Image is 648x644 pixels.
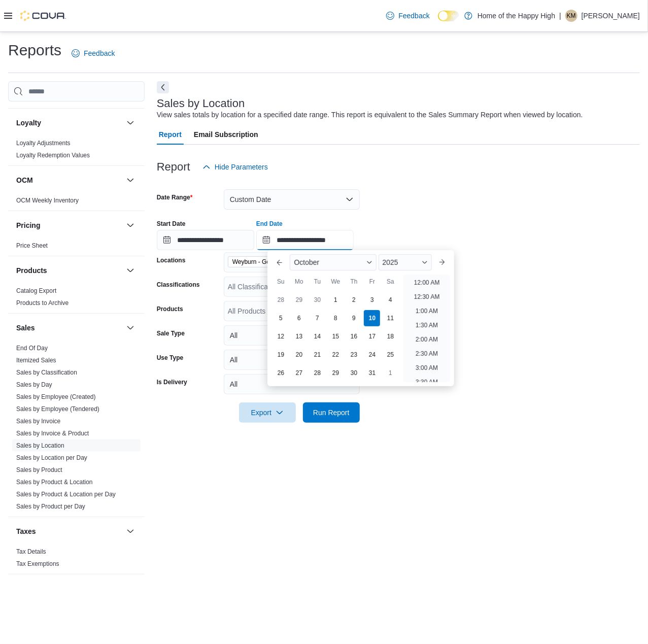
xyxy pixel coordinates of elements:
a: OCM Weekly Inventory [16,197,79,204]
button: Previous Month [271,254,288,270]
div: day-28 [309,365,325,381]
button: All [224,350,360,370]
span: Sales by Product per Day [16,502,85,511]
button: Sales [16,323,122,333]
div: day-24 [364,347,380,363]
a: End Of Day [16,345,48,352]
button: Export [239,402,296,423]
label: End Date [256,220,283,228]
p: Home of the Happy High [478,10,555,22]
div: day-13 [291,328,307,345]
span: Sales by Day [16,381,52,389]
span: Sales by Location [16,442,64,450]
div: day-8 [327,310,344,326]
div: Tu [309,274,325,290]
span: KM [567,10,576,22]
div: Su [272,274,289,290]
span: Sales by Location per Day [16,454,87,462]
button: Loyalty [124,117,137,129]
a: Sales by Employee (Tendered) [16,405,99,413]
a: Feedback [382,6,433,26]
div: Sales [8,342,145,517]
a: Loyalty Redemption Values [16,152,90,159]
div: day-21 [309,347,325,363]
button: All [224,374,360,394]
input: Press the down key to enter a popover containing a calendar. Press the escape key to close the po... [256,230,354,250]
div: day-16 [346,328,362,345]
span: Sales by Employee (Created) [16,393,96,401]
a: Sales by Classification [16,369,77,376]
div: day-11 [382,310,398,326]
label: Locations [157,256,186,264]
span: Hide Parameters [215,162,268,172]
div: Sa [382,274,398,290]
label: Is Delivery [157,378,187,386]
label: Classifications [157,281,200,289]
div: day-4 [382,292,398,308]
div: day-2 [346,292,362,308]
a: Itemized Sales [16,357,56,364]
h3: Pricing [16,220,40,230]
a: Sales by Location per Day [16,454,87,461]
div: day-6 [291,310,307,326]
img: Cova [20,11,66,21]
h1: Reports [8,40,61,60]
li: 1:30 AM [412,319,442,331]
h3: Taxes [16,526,36,536]
button: Pricing [16,220,122,230]
span: Weyburn - Government Road - Fire & Flower [232,257,312,267]
a: Sales by Employee (Created) [16,393,96,400]
li: 12:30 AM [410,291,444,303]
h3: Sales by Location [157,97,245,110]
label: Start Date [157,220,186,228]
button: Sales [124,322,137,334]
button: Loyalty [16,118,122,128]
span: Tax Exemptions [16,560,59,568]
span: OCM Weekly Inventory [16,196,79,205]
span: Sales by Invoice [16,417,60,425]
span: Price Sheet [16,242,48,250]
div: Taxes [8,546,145,574]
li: 3:00 AM [412,362,442,374]
a: Products to Archive [16,299,69,307]
div: Fr [364,274,380,290]
div: day-10 [364,310,380,326]
div: day-5 [272,310,289,326]
div: Pricing [8,240,145,256]
a: Sales by Invoice & Product [16,430,89,437]
div: OCM [8,194,145,211]
div: day-30 [346,365,362,381]
div: Katelyn McCallum [565,10,577,22]
span: Sales by Product & Location per Day [16,490,116,498]
p: | [559,10,561,22]
span: Run Report [313,408,350,418]
div: We [327,274,344,290]
a: Loyalty Adjustments [16,140,71,147]
a: Catalog Export [16,287,56,294]
div: day-12 [272,328,289,345]
div: October, 2025 [271,291,399,382]
input: Dark Mode [438,11,459,21]
div: day-29 [327,365,344,381]
a: Sales by Invoice [16,418,60,425]
button: OCM [16,175,122,185]
a: Sales by Product & Location [16,479,93,486]
div: day-19 [272,347,289,363]
h3: Loyalty [16,118,41,128]
span: Loyalty Redemption Values [16,151,90,159]
span: End Of Day [16,344,48,352]
div: View sales totals by location for a specified date range. This report is equivalent to the Sales ... [157,110,583,120]
div: day-3 [364,292,380,308]
div: day-22 [327,347,344,363]
button: OCM [124,174,137,186]
li: 2:00 AM [412,333,442,346]
span: Feedback [84,48,115,58]
li: 3:30 AM [412,376,442,388]
span: Feedback [398,11,429,21]
div: day-1 [382,365,398,381]
button: Run Report [303,402,360,423]
div: day-30 [309,292,325,308]
span: Export [245,402,290,423]
span: Tax Details [16,548,46,556]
